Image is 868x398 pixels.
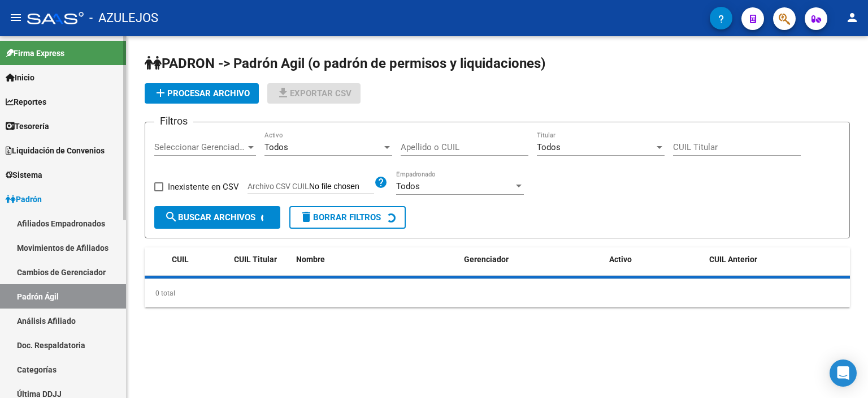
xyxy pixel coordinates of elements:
span: Nombre [296,255,325,264]
span: Liquidación de Convenios [6,144,105,157]
span: CUIL Titular [234,255,277,264]
span: Procesar archivo [154,88,250,99]
span: PADRON -> Padrón Agil (o padrón de permisos y liquidaciones) [145,55,545,71]
span: Padrón [6,193,42,206]
span: Todos [264,142,288,152]
div: 0 total [145,279,850,307]
div: Open Intercom Messenger [830,360,857,387]
datatable-header-cell: Nombre [292,247,459,272]
span: Inicio [6,71,34,84]
span: Firma Express [6,47,64,59]
span: Gerenciador [464,255,509,264]
button: Borrar Filtros [289,206,406,229]
mat-icon: search [164,210,178,224]
span: Borrar Filtros [300,212,381,222]
span: Archivo CSV CUIL [248,182,309,191]
span: Activo [609,255,632,264]
datatable-header-cell: Gerenciador [459,247,605,272]
h3: Filtros [154,113,193,129]
span: - AZULEJOS [89,6,158,31]
datatable-header-cell: Activo [605,247,705,272]
button: Exportar CSV [267,83,361,104]
datatable-header-cell: CUIL [167,247,229,272]
datatable-header-cell: CUIL Anterior [705,247,850,272]
button: Procesar archivo [145,83,259,104]
span: Inexistente en CSV [168,180,239,194]
button: Buscar Archivos [154,206,280,229]
span: Exportar CSV [276,88,351,99]
span: Sistema [6,169,42,181]
span: Todos [396,181,420,191]
span: Seleccionar Gerenciador [154,142,246,152]
mat-icon: person [845,11,859,24]
span: Buscar Archivos [164,212,255,222]
span: Reportes [6,96,46,108]
span: CUIL [172,255,189,264]
span: Tesorería [6,120,49,132]
span: CUIL Anterior [709,255,757,264]
mat-icon: delete [300,210,313,224]
input: Archivo CSV CUIL [309,182,374,192]
mat-icon: menu [9,11,23,24]
mat-icon: add [154,86,167,100]
span: Todos [537,142,561,152]
datatable-header-cell: CUIL Titular [229,247,292,272]
mat-icon: help [374,176,388,189]
mat-icon: file_download [276,86,290,100]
